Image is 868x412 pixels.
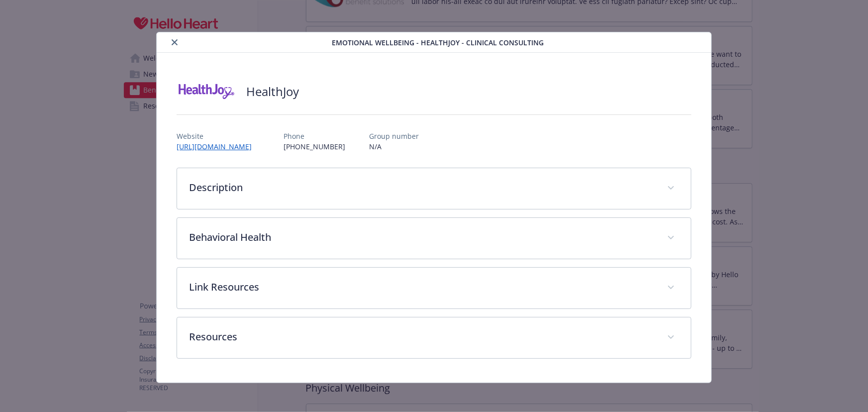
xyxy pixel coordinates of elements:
[177,131,260,141] p: Website
[177,317,691,358] div: Resources
[177,168,691,209] div: Description
[369,141,419,152] p: N/A
[177,77,236,106] img: HealthJoy, LLC
[246,83,299,100] h2: HealthJoy
[284,131,345,141] p: Phone
[177,218,691,259] div: Behavioral Health
[189,280,655,295] p: Link Resources
[169,36,181,48] button: close
[189,230,655,245] p: Behavioral Health
[369,131,419,141] p: Group number
[332,37,544,48] span: Emotional Wellbeing - HealthJoy - Clinical Consulting
[284,141,345,152] p: [PHONE_NUMBER]
[87,32,781,383] div: details for plan Emotional Wellbeing - HealthJoy - Clinical Consulting
[177,268,691,309] div: Link Resources
[189,329,655,344] p: Resources
[177,142,260,151] a: [URL][DOMAIN_NAME]
[189,180,655,195] p: Description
